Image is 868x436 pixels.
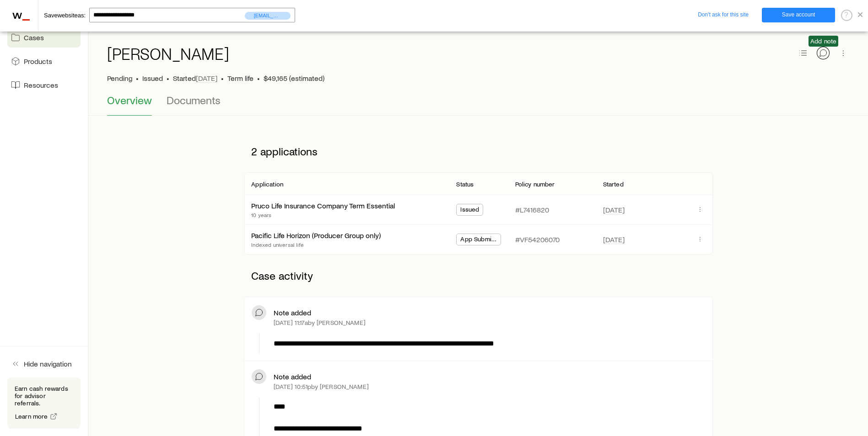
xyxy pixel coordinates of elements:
[460,206,479,215] span: Issued
[58,12,78,19] em: website
[7,378,81,429] div: Earn cash rewards for advisor referrals.Learn more
[227,74,253,83] span: Term life
[167,74,169,83] span: •
[515,235,560,244] p: #VF54206070
[274,319,366,326] p: [DATE] 11:17a by [PERSON_NAME]
[221,74,224,83] span: •
[7,51,81,71] a: Products
[274,383,369,390] p: [DATE] 10:51p by [PERSON_NAME]
[603,235,625,244] span: [DATE]
[7,75,81,95] a: Resources
[15,413,48,420] span: Learn more
[841,11,852,18] a: ?
[264,74,324,83] span: $49,165 (estimated)
[251,231,381,240] div: Pacific Life Horizon (Producer Group only)
[136,74,139,83] span: •
[251,181,283,188] p: Application
[251,231,381,239] a: Pacific Life Horizon (Producer Group only)
[456,181,474,188] p: Status
[251,211,395,218] p: 10 years
[603,205,625,214] span: [DATE]
[24,359,72,368] span: Hide navigation
[251,241,381,248] p: Indexed universal life
[257,74,260,83] span: •
[244,262,712,289] p: Case activity
[687,8,760,22] a: Don't ask for this site
[515,181,555,188] p: Policy number
[24,33,44,42] span: Cases
[107,94,152,106] span: Overview
[251,201,395,210] a: Pruco Life Insurance Company Term Essential
[515,205,549,214] p: #L7416820
[460,235,496,245] span: App Submitted
[44,12,86,19] span: Save as:
[7,354,81,374] button: Hide navigation
[844,11,848,19] span: ?
[107,74,132,83] p: Pending
[22,7,30,21] span: _
[107,44,229,63] h1: [PERSON_NAME]
[12,7,30,21] span: w
[244,138,712,165] p: 2 applications
[142,74,163,83] span: Issued
[24,57,52,66] span: Products
[173,74,217,83] p: Started
[245,12,291,20] span: [EMAIL_ADDRESS][DOMAIN_NAME]
[24,80,58,90] span: Resources
[274,308,311,317] p: Note added
[15,385,73,407] p: Earn cash rewards for advisor referrals.
[107,94,850,116] div: Case details tabs
[196,74,217,83] span: [DATE]
[762,8,835,22] a: Save account
[167,94,221,106] span: Documents
[7,27,81,48] a: Cases
[810,37,836,45] span: Add note
[274,372,311,381] p: Note added
[603,181,624,188] p: Started
[251,201,395,211] div: Pruco Life Insurance Company Term Essential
